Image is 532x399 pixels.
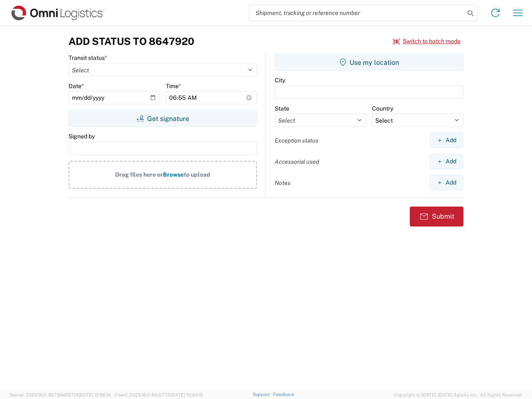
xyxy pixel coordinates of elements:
[430,175,463,190] button: Add
[170,392,203,397] span: [DATE] 10:40:19
[275,137,318,144] label: Exception status
[10,392,111,397] span: Server: 2025.16.0-82789e55714
[273,392,294,397] a: Feedback
[275,158,319,165] label: Accessorial used
[115,392,203,397] span: Client: 2025.16.0-8fc0770
[69,54,107,62] label: Transit status
[249,5,465,21] input: Shipment, tracking or reference number
[394,391,522,399] span: Copyright © [DATE]-[DATE] Agistix Inc., All Rights Reserved
[69,110,257,127] button: Get signature
[372,105,393,112] label: Country
[410,207,463,227] button: Submit
[184,171,210,178] span: to upload
[163,171,184,178] span: Browse
[275,54,463,71] button: Use my location
[69,82,84,90] label: Date
[253,392,273,397] a: Support
[79,392,111,397] span: [DATE] 10:56:16
[275,179,291,187] label: Notes
[275,76,285,84] label: City
[69,133,95,140] label: Signed by
[430,133,463,148] button: Add
[115,171,163,178] span: Drag files here or
[69,35,194,47] h3: Add Status to 8647920
[275,105,289,112] label: State
[166,82,181,90] label: Time
[393,34,461,48] button: Switch to batch mode
[430,154,463,169] button: Add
